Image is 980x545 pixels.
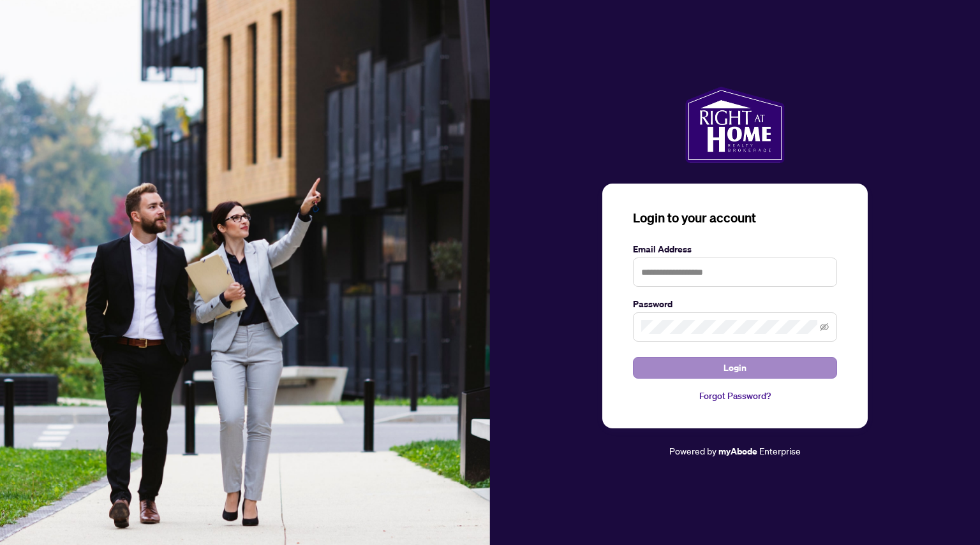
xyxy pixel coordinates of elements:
label: Email Address [633,242,837,256]
h3: Login to your account [633,209,837,227]
span: Login [724,358,746,378]
span: eye-invisible [820,323,829,331]
span: Enterprise [759,445,801,456]
label: Password [633,297,837,311]
img: ma-logo [685,87,784,163]
a: Forgot Password? [633,389,837,403]
button: Login [633,357,837,379]
span: Powered by [669,445,716,456]
a: myAbode [718,444,757,458]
